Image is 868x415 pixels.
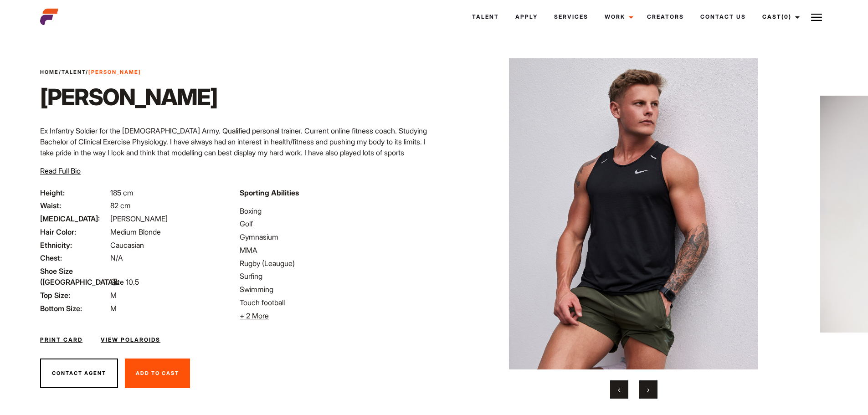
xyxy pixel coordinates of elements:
[240,284,428,295] li: Swimming
[546,5,596,29] a: Services
[240,271,428,282] li: Surfing
[240,311,269,320] span: + 2 More
[507,5,546,29] a: Apply
[40,359,118,389] button: Contact Agent
[136,370,179,376] span: Add To Cast
[40,83,217,111] h1: [PERSON_NAME]
[596,5,639,29] a: Work
[110,241,144,250] span: Caucasian
[40,200,108,211] span: Waist:
[110,201,131,210] span: 82 cm
[88,69,141,75] strong: [PERSON_NAME]
[240,205,428,216] li: Boxing
[62,69,86,75] a: Talent
[647,385,649,394] span: Next
[618,385,620,394] span: Previous
[110,253,123,262] span: N/A
[240,258,428,269] li: Rugby (Leaugue)
[240,218,428,229] li: Golf
[40,266,108,287] span: Shoe Size ([GEOGRAPHIC_DATA]):
[40,8,58,26] img: cropped-aefm-brand-fav-22-square.png
[692,5,754,29] a: Contact Us
[125,359,190,389] button: Add To Cast
[40,336,82,344] a: Print Card
[40,187,108,198] span: Height:
[110,188,134,197] span: 185 cm
[781,13,791,20] span: (0)
[811,12,822,23] img: Burger icon
[240,188,299,197] strong: Sporting Abilities
[240,231,428,242] li: Gymnasium
[40,165,81,176] button: Read Full Bio
[40,125,428,169] p: Ex Infantry Soldier for the [DEMOGRAPHIC_DATA] Army. Qualified personal trainer. Current online f...
[110,214,168,223] span: [PERSON_NAME]
[40,213,108,224] span: [MEDICAL_DATA]:
[464,5,507,29] a: Talent
[639,5,692,29] a: Creators
[40,303,108,314] span: Bottom Size:
[40,68,141,76] span: / /
[40,252,108,263] span: Chest:
[110,291,117,300] span: M
[240,245,428,256] li: MMA
[40,290,108,301] span: Top Size:
[240,297,428,308] li: Touch football
[40,69,59,75] a: Home
[110,277,139,287] span: Size 10.5
[110,304,117,313] span: M
[40,226,108,237] span: Hair Color:
[40,166,81,175] span: Read Full Bio
[110,227,161,236] span: Medium Blonde
[40,240,108,251] span: Ethnicity:
[456,58,811,369] img: S
[101,336,160,344] a: View Polaroids
[754,5,805,29] a: Cast(0)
